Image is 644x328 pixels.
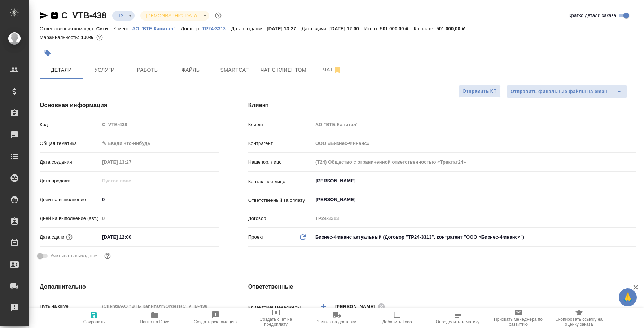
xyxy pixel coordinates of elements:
button: Если добавить услуги и заполнить их объемом, то дата рассчитается автоматически [65,232,74,242]
p: Клиент: [113,26,132,31]
p: Договор [248,215,313,222]
p: Дней на выполнение (авт.) [40,215,100,222]
p: Ответственный за оплату [248,197,313,204]
span: Призвать менеджера по развитию [492,317,544,327]
input: Пустое поле [100,176,163,186]
span: Чат с клиентом [260,66,306,75]
p: Маржинальность: [40,35,81,40]
span: Добавить Todo [382,319,412,324]
h4: Клиент [248,101,636,110]
h4: Основная информация [40,101,219,110]
span: Услуги [87,66,122,75]
input: Пустое поле [313,119,636,130]
p: Сити [96,26,113,31]
span: Создать счет на предоплату [250,317,302,327]
input: Пустое поле [313,138,636,149]
a: C_VTB-438 [61,10,106,20]
span: Скопировать ссылку на оценку заказа [553,317,605,327]
p: Договор: [181,26,202,31]
p: Проект [248,234,264,241]
p: Клиент [248,121,313,128]
div: ✎ Введи что-нибудь [102,140,211,147]
div: split button [507,85,627,98]
div: [PERSON_NAME] [335,302,387,311]
div: ✎ Введи что-нибудь [100,137,219,150]
input: ✎ Введи что-нибудь [100,194,219,205]
button: Создать счет на предоплату [246,308,306,328]
p: 100% [81,35,95,40]
p: 501 000,00 ₽ [436,26,470,31]
span: Отправить финальные файлы на email [511,88,607,96]
p: Ответственная команда: [40,26,96,31]
p: Дата продажи [40,177,100,185]
input: Пустое поле [100,119,219,130]
button: Скопировать ссылку для ЯМессенджера [40,11,48,20]
span: Папка на Drive [140,319,170,324]
button: [DEMOGRAPHIC_DATA] [144,13,201,19]
span: Отправить КП [463,87,497,96]
p: Наше юр. лицо [248,159,313,166]
button: Open [632,306,634,307]
span: [PERSON_NAME] [335,303,380,310]
input: Пустое поле [313,157,636,167]
span: Детали [44,66,79,75]
p: Путь на drive [40,303,100,310]
p: Дата сдачи [40,234,65,241]
span: Определить тематику [436,319,479,324]
button: Выбери, если сб и вс нужно считать рабочими днями для выполнения заказа. [103,251,112,261]
p: АО "ВТБ Капитал" [132,26,181,31]
p: [DATE] 12:00 [329,26,364,31]
div: ТЗ [140,11,209,21]
p: Код [40,121,100,128]
span: Учитывать выходные [50,252,97,260]
div: Бизнес-Финанс актуальный (Договор "ТР24-3313", контрагент "ООО «Бизнес-Финанс»") [313,231,636,243]
button: Отправить КП [459,85,501,98]
span: Сохранить [83,319,105,324]
h4: Дополнительно [40,283,219,291]
div: ТЗ [112,11,135,21]
button: Добавить тэг [40,45,56,61]
p: Клиентские менеджеры [248,304,313,311]
span: Заявка на доставку [317,319,356,324]
p: ТР24-3313 [202,26,231,31]
button: Создать рекламацию [185,308,246,328]
svg: Отписаться [333,66,342,74]
p: Дней на выполнение [40,196,100,203]
p: Дата создания: [231,26,267,31]
p: 501 000,00 ₽ [380,26,413,31]
span: Smartcat [217,66,252,75]
input: Пустое поле [100,213,219,223]
button: Определить тематику [428,308,488,328]
input: ✎ Введи что-нибудь [100,232,163,242]
p: Общая тематика [40,140,100,147]
a: ТР24-3313 [202,25,231,31]
p: [DATE] 13:27 [267,26,302,31]
button: 0.00 RUB; [95,33,104,42]
p: Контактное лицо [248,178,313,185]
button: Заявка на доставку [306,308,367,328]
button: ТЗ [116,13,126,19]
span: Работы [131,66,165,75]
button: Скопировать ссылку на оценку заказа [549,308,609,328]
h4: Ответственные [248,283,636,291]
button: Папка на Drive [124,308,185,328]
p: Дата сдачи: [302,26,329,31]
span: Файлы [174,66,209,75]
button: Отправить финальные файлы на email [507,85,611,98]
p: К оплате: [414,26,437,31]
span: Кратко детали заказа [569,12,616,19]
button: Open [632,199,634,200]
p: Итого: [364,26,380,31]
span: Создать рекламацию [194,319,237,324]
button: Призвать менеджера по развитию [488,308,549,328]
button: Сохранить [64,308,124,328]
button: Добавить менеджера [315,298,332,315]
span: 🙏 [622,290,634,305]
input: Пустое поле [313,213,636,223]
button: Скопировать ссылку [50,11,59,20]
input: Пустое поле [100,157,163,167]
span: Чат [315,65,350,74]
button: Добавить Todo [367,308,428,328]
p: Дата создания [40,159,100,166]
p: Контрагент [248,140,313,147]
